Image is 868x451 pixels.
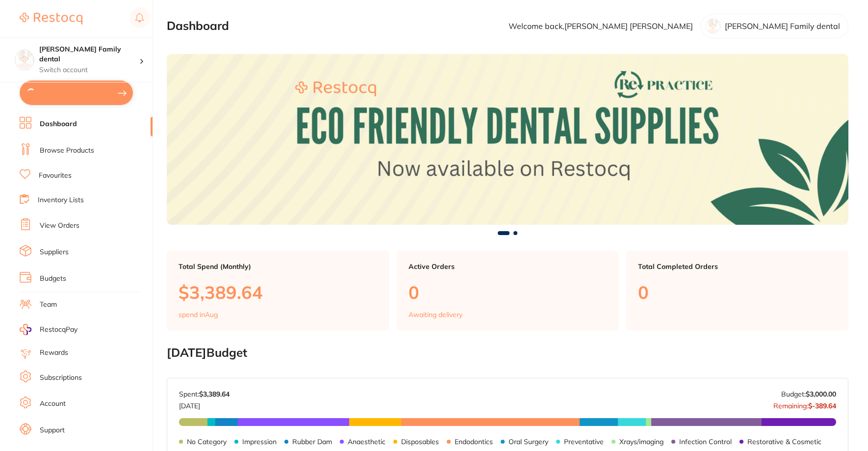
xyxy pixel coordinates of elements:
p: Budget: [781,390,836,398]
p: $3,389.64 [179,282,377,302]
a: Subscriptions [40,373,82,383]
p: Preventative [564,438,604,446]
strong: $3,000.00 [806,390,836,398]
p: Disposables [401,438,439,446]
a: Total Spend (Monthly)$3,389.64spend inAug [167,251,389,330]
a: View Orders [40,221,79,231]
p: Impression [242,438,277,446]
a: Rewards [40,348,68,358]
a: Account [40,399,66,409]
a: Total Completed Orders0 [626,251,848,330]
p: Anaesthetic [348,438,385,446]
strong: $3,389.64 [199,390,230,398]
a: Browse Products [40,146,94,156]
a: Active Orders0Awaiting delivery [397,251,619,330]
p: 0 [638,282,837,302]
h2: Dashboard [167,19,229,33]
p: [PERSON_NAME] Family dental [725,22,840,30]
img: RestocqPay [20,324,31,335]
p: Switch account [39,65,139,75]
p: Total Completed Orders [638,263,837,270]
p: No Category [187,438,227,446]
img: Restocq Logo [20,13,82,25]
a: Budgets [40,274,66,284]
a: Restocq Logo [20,7,82,30]
a: Team [40,300,57,310]
p: Infection Control [679,438,732,446]
a: Suppliers [40,247,69,257]
p: 0 [408,282,607,302]
p: Endodontics [455,438,493,446]
p: Rubber Dam [292,438,332,446]
p: Restorative & Cosmetic [747,438,821,446]
span: RestocqPay [40,325,77,335]
p: Welcome back, [PERSON_NAME] [PERSON_NAME] [509,22,693,30]
p: Oral Surgery [509,438,548,446]
p: Active Orders [408,263,607,270]
p: Total Spend (Monthly) [179,263,377,270]
strong: $-389.64 [808,401,836,410]
h4: Westbrook Family dental [39,45,139,64]
a: Inventory Lists [38,195,84,205]
h2: [DATE] Budget [167,346,848,360]
p: spend in Aug [179,311,218,318]
p: Xrays/imaging [619,438,664,446]
img: Westbrook Family dental [15,50,34,69]
a: RestocqPay [20,324,77,335]
p: Remaining: [773,398,836,410]
a: Dashboard [40,119,77,129]
p: [DATE] [179,398,230,410]
a: Support [40,425,65,435]
p: Awaiting delivery [408,311,462,318]
a: Favourites [39,171,72,181]
p: Spent: [179,390,230,398]
img: Dashboard [167,54,848,225]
